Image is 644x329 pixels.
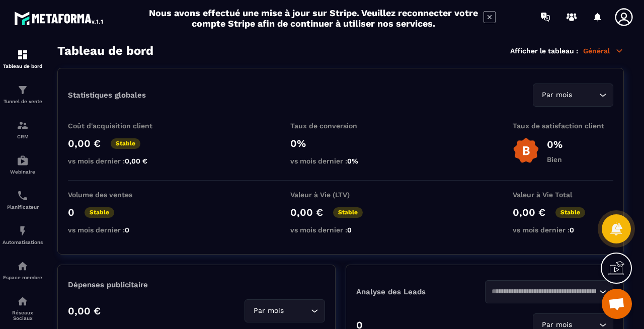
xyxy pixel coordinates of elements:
p: Espace membre [3,275,43,280]
p: Webinaire [3,169,43,175]
span: Par mois [539,90,574,101]
p: Taux de conversion [290,122,391,130]
p: Stable [85,207,114,218]
p: Statistiques globales [68,91,146,100]
p: Taux de satisfaction client [513,122,613,130]
p: Tunnel de vente [3,99,43,104]
a: formationformationCRM [3,112,43,147]
img: formation [17,119,29,131]
img: b-badge-o.b3b20ee6.svg [513,137,539,164]
span: 0 [125,226,129,234]
a: Ouvrir le chat [602,289,632,319]
div: Search for option [485,280,614,303]
p: Bien [547,155,562,163]
p: Stable [111,138,140,149]
a: formationformationTableau de bord [3,41,43,76]
p: Stable [333,207,363,218]
img: formation [17,84,29,96]
p: Valeur à Vie Total [513,191,613,199]
a: formationformationTunnel de vente [3,76,43,112]
a: automationsautomationsWebinaire [3,147,43,182]
p: 0,00 € [68,305,101,317]
h2: Nous avons effectué une mise à jour sur Stripe. Veuillez reconnecter votre compte Stripe afin de ... [148,8,478,29]
div: Search for option [533,84,613,107]
p: Analyse des Leads [356,287,485,296]
p: Général [583,46,624,55]
span: 0,00 € [125,157,147,165]
p: vs mois dernier : [513,226,613,234]
p: Afficher le tableau : [510,47,578,55]
p: 0,00 € [290,206,323,218]
p: 0,00 € [513,206,545,218]
a: automationsautomationsEspace membre [3,253,43,288]
span: 0% [347,157,358,165]
a: social-networksocial-networkRéseaux Sociaux [3,288,43,328]
img: social-network [17,295,29,307]
input: Search for option [492,286,597,297]
p: Réseaux Sociaux [3,310,43,321]
p: 0% [547,138,562,150]
p: Stable [555,207,585,218]
p: Dépenses publicitaire [68,280,325,289]
p: 0 [68,206,74,218]
img: automations [17,260,29,272]
p: 0,00 € [68,137,101,149]
img: automations [17,154,29,167]
p: vs mois dernier : [290,226,391,234]
p: Volume des ventes [68,191,169,199]
p: Coût d'acquisition client [68,122,169,130]
p: Planificateur [3,204,43,210]
a: schedulerschedulerPlanificateur [3,182,43,217]
span: 0 [347,226,352,234]
p: vs mois dernier : [68,226,169,234]
span: Par mois [251,305,286,316]
span: 0 [570,226,574,234]
p: Valeur à Vie (LTV) [290,191,391,199]
p: 0% [290,137,391,149]
a: automationsautomationsAutomatisations [3,217,43,253]
div: Search for option [245,299,325,322]
input: Search for option [286,305,308,316]
img: scheduler [17,190,29,202]
p: vs mois dernier : [290,157,391,165]
img: logo [14,9,105,27]
p: vs mois dernier : [68,157,169,165]
p: Tableau de bord [3,63,43,69]
img: formation [17,49,29,61]
p: Automatisations [3,239,43,245]
input: Search for option [574,90,597,101]
img: automations [17,225,29,237]
p: CRM [3,134,43,139]
h3: Tableau de bord [57,44,153,58]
